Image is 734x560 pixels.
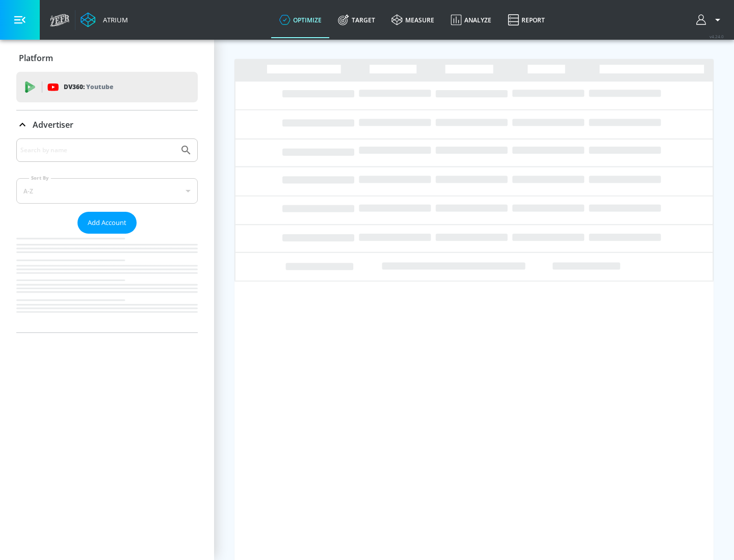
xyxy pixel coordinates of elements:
a: optimize [271,2,330,38]
a: Atrium [81,12,128,27]
p: Platform [19,52,53,64]
div: Advertiser [16,138,198,332]
p: Youtube [86,81,113,92]
a: Report [500,2,553,38]
span: v 4.24.0 [710,34,724,39]
div: DV360: Youtube [16,72,198,102]
p: DV360: [64,81,113,93]
div: Advertiser [16,110,198,139]
a: Analyze [442,2,500,38]
a: measure [383,2,442,38]
div: A-Z [16,178,198,204]
div: Atrium [99,15,128,24]
nav: list of Advertiser [16,234,198,332]
label: Sort By [29,175,51,181]
a: Target [330,2,383,38]
input: Search by name [20,144,175,157]
p: Advertiser [33,119,73,130]
button: Add Account [77,212,137,234]
div: Platform [16,44,198,72]
span: Add Account [88,217,126,229]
